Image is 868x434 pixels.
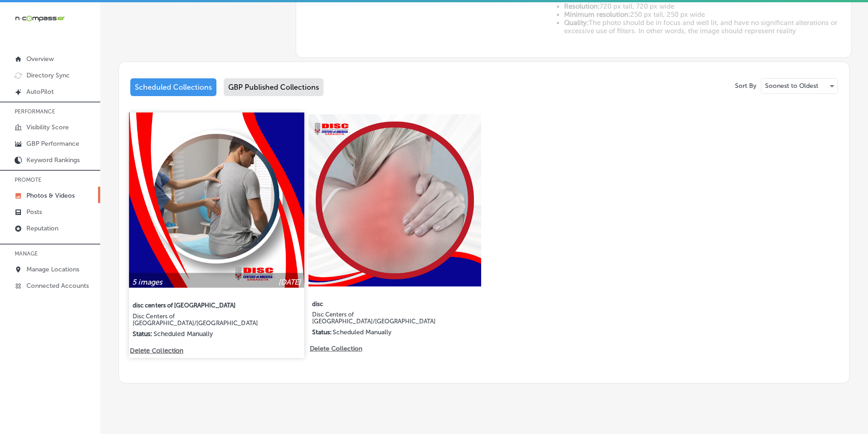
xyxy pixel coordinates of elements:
label: disc [312,295,442,311]
label: disc centers of [GEOGRAPHIC_DATA] [133,296,265,312]
p: Reputation [26,225,58,232]
p: Visibility Score [26,123,69,131]
p: Manage Locations [26,266,79,273]
label: Disc Centers of [GEOGRAPHIC_DATA]/[GEOGRAPHIC_DATA] [133,312,301,330]
img: Collection thumbnail [129,112,304,287]
p: Scheduled Manually [333,328,391,336]
p: Soonest to Oldest [765,82,818,90]
p: Delete Collection [310,345,361,352]
div: Scheduled Collections [130,78,216,96]
div: Soonest to Oldest [761,79,837,93]
p: Connected Accounts [26,282,89,290]
p: Posts [26,208,42,216]
p: GBP Performance [26,140,79,148]
p: Overview [26,55,54,63]
img: Collection thumbnail [308,114,481,287]
p: Keyword Rankings [26,156,80,164]
p: Directory Sync [26,71,70,79]
p: AutoPilot [26,88,54,96]
p: Delete Collection [130,347,182,354]
p: Sort By [735,82,756,90]
div: GBP Published Collections [224,78,324,96]
p: 5 images [132,277,162,286]
img: 660ab0bf-5cc7-4cb8-ba1c-48b5ae0f18e60NCTV_CLogo_TV_Black_-500x88.png [15,14,65,23]
p: Status: [133,330,153,337]
p: Status: [312,328,332,336]
p: Scheduled Manually [154,330,213,337]
p: Photos & Videos [26,192,75,199]
label: Disc Centers of [GEOGRAPHIC_DATA]/[GEOGRAPHIC_DATA] [312,311,478,328]
p: [DATE] [278,277,301,286]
